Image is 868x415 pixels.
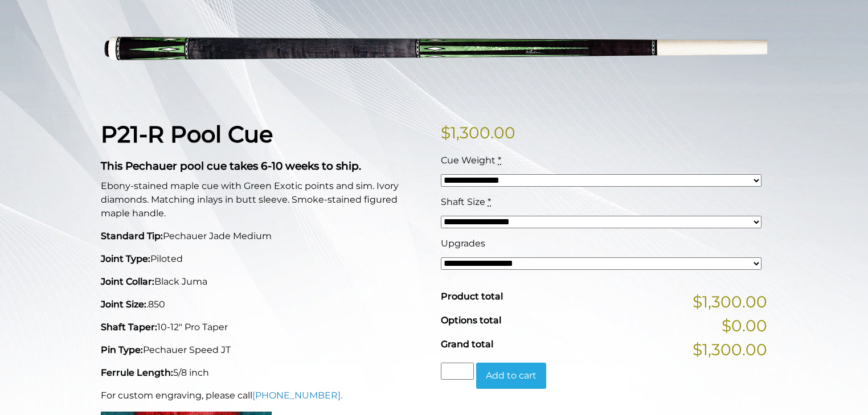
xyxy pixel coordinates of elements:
span: Upgrades [441,238,485,249]
span: Cue Weight [441,155,496,166]
input: Product quantity [441,363,474,380]
abbr: required [498,155,501,166]
p: Ebony-stained maple cue with Green Exotic points and sim. Ivory diamonds. Matching inlays in butt... [101,179,427,220]
p: For custom engraving, please call [101,389,427,402]
span: $ [441,123,451,142]
strong: Pin Type: [101,344,143,355]
strong: P21-R Pool Cue [101,120,273,148]
abbr: required [488,196,491,207]
p: Black Juma [101,275,427,289]
p: Piloted [101,252,427,266]
strong: Standard Tip: [101,231,163,241]
span: Options total [441,315,501,326]
strong: Shaft Taper: [101,322,157,332]
p: 10-12" Pro Taper [101,321,427,334]
span: $1,300.00 [693,290,767,314]
span: Product total [441,291,503,302]
p: Pechauer Speed JT [101,343,427,357]
span: $1,300.00 [693,338,767,361]
strong: Ferrule Length: [101,367,173,378]
p: .850 [101,298,427,311]
span: Grand total [441,339,493,350]
a: [PHONE_NUMBER]. [252,390,342,401]
strong: This Pechauer pool cue takes 6-10 weeks to ship. [101,159,361,172]
strong: Joint Type: [101,253,150,264]
strong: Joint Collar: [101,276,154,287]
strong: Joint Size: [101,299,146,310]
span: $0.00 [722,314,767,338]
p: Pechauer Jade Medium [101,229,427,243]
bdi: 1,300.00 [441,123,515,142]
span: Shaft Size [441,196,485,207]
button: Add to cart [476,363,546,389]
p: 5/8 inch [101,366,427,380]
